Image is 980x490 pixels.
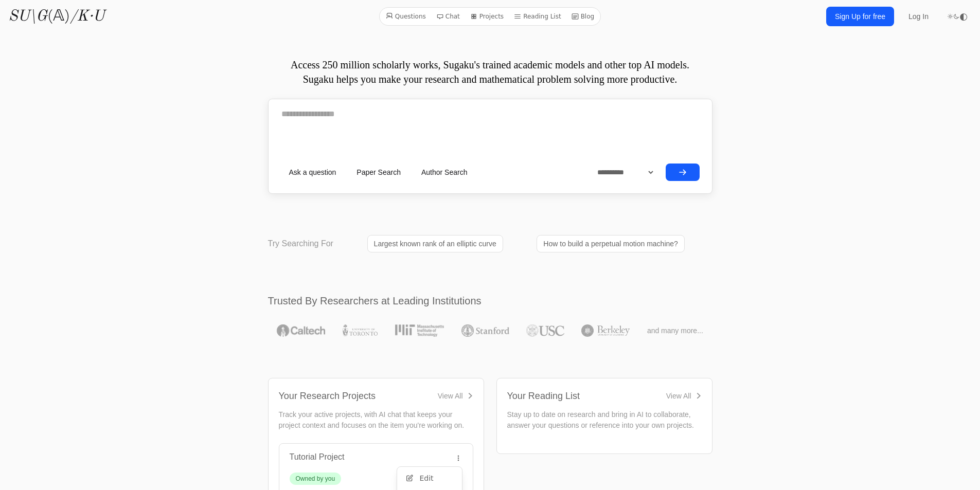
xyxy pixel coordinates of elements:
[438,391,473,401] a: View All
[397,469,462,487] a: Edit
[343,324,378,337] img: University of Toronto
[826,7,894,26] a: Sign Up for free
[507,389,580,403] div: Your Reading List
[581,324,630,337] img: UC Berkeley
[666,391,702,401] a: View All
[526,324,564,337] img: USC
[281,163,345,182] button: Ask a question
[8,9,47,24] i: SU\G
[959,12,968,21] span: ◐
[567,10,599,23] a: Blog
[8,7,104,26] a: SU\G(𝔸)/K·U
[507,409,702,431] p: Stay up to date on research and bring in AI to collaborate, answer your questions or reference in...
[279,389,376,403] div: Your Research Projects
[666,391,691,401] div: View All
[367,235,503,252] a: Largest known rank of an elliptic curve
[268,294,712,308] h2: Trusted By Researchers at Leading Institutions
[413,163,476,182] button: Author Search
[279,409,473,431] p: Track your active projects, with AI chat that keeps your project context and focuses on the item ...
[510,10,565,23] a: Reading List
[395,324,444,337] img: MIT
[537,235,685,252] a: How to build a perpetual motion machine?
[466,10,508,23] a: Projects
[432,10,464,23] a: Chat
[296,475,335,483] div: Owned by you
[70,9,104,24] i: /K·U
[947,6,968,27] button: ◐
[461,324,509,337] img: Stanford
[348,163,409,182] button: Paper Search
[268,238,333,250] p: Try Searching For
[382,10,430,23] a: Questions
[290,452,345,461] a: Tutorial Project
[438,391,463,401] div: View All
[277,324,325,337] img: Caltech
[647,325,703,336] span: and many more...
[268,58,712,86] p: Access 250 million scholarly works, Sugaku's trained academic models and other top AI models. Sug...
[902,7,935,26] a: Log In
